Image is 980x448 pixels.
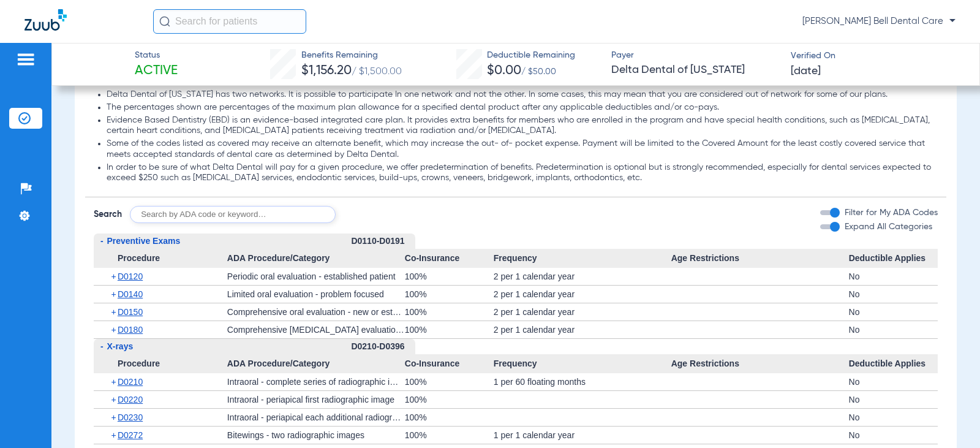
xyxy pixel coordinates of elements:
div: No [849,427,938,444]
span: D0150 [118,307,143,317]
span: D0230 [118,412,143,422]
span: Frequency [494,249,671,268]
span: [DATE] [791,64,821,79]
li: Delta Dental of [US_STATE] has two networks. lt is possible to participate In one network and not... [107,89,937,101]
span: / $1,500.00 [352,67,402,77]
div: No [849,286,938,303]
div: 1 per 60 floating months [494,373,671,390]
label: Filter for My ADA Codes [842,207,938,219]
div: 100% [405,286,494,303]
span: [PERSON_NAME] Bell Dental Care [802,15,956,28]
div: 2 per 1 calendar year [494,286,671,303]
div: Periodic oral evaluation - established patient [227,268,405,285]
div: Intraoral - periapical first radiographic image [227,391,405,408]
span: Benefits Remaining [301,49,402,62]
div: Intraoral - complete series of radiographic images [227,373,405,390]
span: Active [135,63,178,80]
input: Search for patients [153,9,306,34]
span: Procedure [94,249,227,268]
span: + [111,373,118,390]
span: Search [94,208,122,221]
div: 1 per 1 calendar year [494,427,671,444]
span: + [111,268,118,285]
div: Bitewings - two radiographic images [227,427,405,444]
span: - [100,341,104,351]
div: 100% [405,268,494,285]
div: 2 per 1 calendar year [494,321,671,338]
span: D0210 [118,377,143,387]
span: Age Restrictions [671,249,849,268]
div: No [849,409,938,426]
li: In order to be sure of what Delta Dental will pay for a given procedure, we offer predeterminatio... [107,162,937,184]
img: Search Icon [159,16,170,27]
li: The percentages shown are percentages of the maximum plan allowance for a specified dental produc... [107,102,937,113]
div: No [849,303,938,321]
span: Deductible Remaining [487,49,575,62]
iframe: Chat Widget [919,389,980,448]
input: Search by ADA code or keyword… [130,206,336,223]
span: $0.00 [487,64,521,77]
span: Preventive Exams [107,236,180,246]
span: ADA Procedure/Category [227,354,405,374]
div: 2 per 1 calendar year [494,268,671,285]
div: 2 per 1 calendar year [494,303,671,321]
span: D0180 [118,325,143,335]
span: + [111,321,118,338]
span: Frequency [494,354,671,374]
span: X-rays [107,341,133,351]
div: No [849,373,938,390]
div: No [849,268,938,285]
div: No [849,321,938,338]
img: Zuub Logo [24,9,67,31]
div: 100% [405,409,494,426]
span: + [111,286,118,303]
span: Expand All Categories [845,222,932,231]
span: Age Restrictions [671,354,849,374]
span: Co-Insurance [405,249,494,268]
span: + [111,427,118,444]
div: D0210-D0396 [351,339,415,354]
div: 100% [405,427,494,444]
span: Delta Dental of [US_STATE] [611,63,780,78]
li: Some of the codes listed as covered may receive an alternate benefit, which may increase the out-... [107,139,937,160]
span: Co-Insurance [405,354,494,374]
div: No [849,391,938,408]
div: Limited oral evaluation - problem focused [227,286,405,303]
span: D0272 [118,430,143,440]
span: + [111,391,118,408]
span: ADA Procedure/Category [227,249,405,268]
div: 100% [405,303,494,321]
li: Evidence Based Dentistry (EBD) is an evidence-based integrated care plan. It provides extra benef... [107,115,937,137]
span: / $50.00 [521,67,556,76]
div: 100% [405,321,494,338]
div: Comprehensive [MEDICAL_DATA] evaluation - new or established patient [227,321,405,338]
div: 100% [405,373,494,390]
span: - [100,236,104,246]
div: 100% [405,391,494,408]
span: Status [135,49,178,62]
img: hamburger-icon [16,52,36,67]
div: Comprehensive oral evaluation - new or established patient [227,303,405,321]
span: Verified On [791,50,960,63]
span: D0220 [118,395,143,404]
span: + [111,409,118,426]
span: D0140 [118,289,143,299]
span: Deductible Applies [849,354,938,374]
span: $1,156.20 [301,64,352,77]
div: Intraoral - periapical each additional radiographic image [227,409,405,426]
div: D0110-D0191 [351,233,415,249]
span: Deductible Applies [849,249,938,268]
span: Procedure [94,354,227,374]
span: + [111,303,118,321]
span: D0120 [118,271,143,281]
span: Payer [611,49,780,62]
